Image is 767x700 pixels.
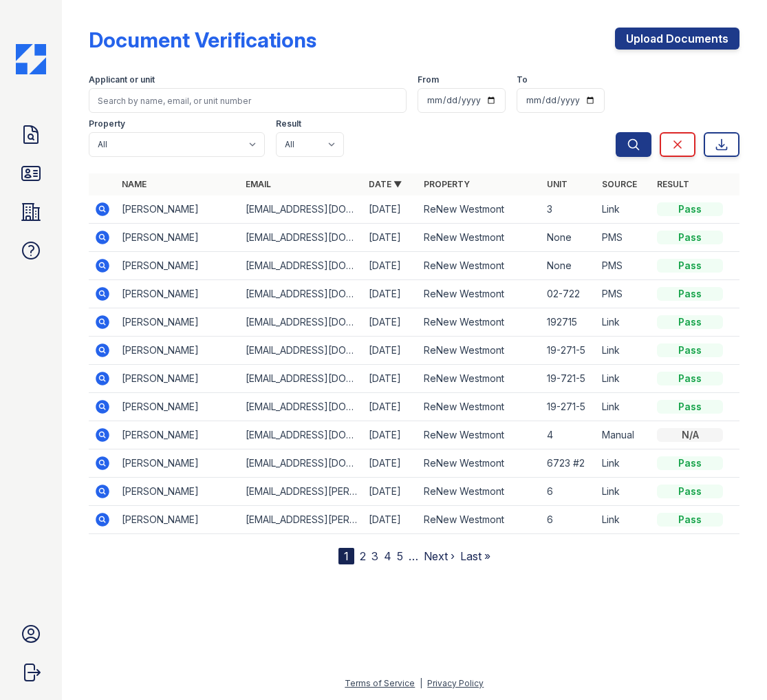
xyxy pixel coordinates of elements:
td: ReNew Westmont [418,337,541,365]
td: ReNew Westmont [418,308,541,337]
a: Date ▼ [369,179,402,189]
a: 3 [371,549,378,563]
td: 4 [541,421,596,449]
td: ReNew Westmont [418,449,541,478]
td: Link [596,478,651,506]
td: 6723 #2 [541,449,596,478]
a: 2 [360,549,366,563]
td: [DATE] [363,478,418,506]
div: Pass [657,343,723,357]
td: [EMAIL_ADDRESS][DOMAIN_NAME] [240,224,363,252]
div: Pass [657,456,723,470]
td: 6 [541,506,596,534]
td: [PERSON_NAME] [116,393,239,421]
td: [PERSON_NAME] [116,252,239,280]
td: Link [596,337,651,365]
td: [DATE] [363,224,418,252]
div: N/A [657,428,723,442]
td: None [541,224,596,252]
td: 6 [541,478,596,506]
a: Terms of Service [345,678,415,688]
td: [PERSON_NAME] [116,195,239,224]
td: [PERSON_NAME] [116,449,239,478]
div: Pass [657,513,723,527]
td: [EMAIL_ADDRESS][DOMAIN_NAME] [240,337,363,365]
td: [PERSON_NAME] [116,337,239,365]
a: Result [657,179,689,189]
input: Search by name, email, or unit number [89,88,407,113]
td: Link [596,449,651,478]
td: [EMAIL_ADDRESS][DOMAIN_NAME] [240,308,363,337]
label: From [418,74,439,85]
label: To [517,74,528,85]
td: Link [596,393,651,421]
td: ReNew Westmont [418,421,541,449]
td: 192715 [541,308,596,337]
td: 3 [541,195,596,224]
td: [EMAIL_ADDRESS][PERSON_NAME][DOMAIN_NAME] [240,506,363,534]
a: 4 [384,549,391,563]
div: Pass [657,485,723,498]
td: [EMAIL_ADDRESS][DOMAIN_NAME] [240,195,363,224]
td: [PERSON_NAME] [116,506,239,534]
div: 1 [338,548,354,564]
div: Pass [657,400,723,414]
a: Privacy Policy [427,678,484,688]
td: [DATE] [363,308,418,337]
td: ReNew Westmont [418,195,541,224]
td: [PERSON_NAME] [116,421,239,449]
td: [DATE] [363,195,418,224]
a: Unit [547,179,568,189]
td: ReNew Westmont [418,224,541,252]
td: None [541,252,596,280]
td: ReNew Westmont [418,506,541,534]
div: Document Verifications [89,28,316,52]
td: [DATE] [363,393,418,421]
td: [EMAIL_ADDRESS][DOMAIN_NAME] [240,449,363,478]
td: 19-721-5 [541,365,596,393]
td: ReNew Westmont [418,280,541,308]
td: [PERSON_NAME] [116,224,239,252]
div: Pass [657,287,723,301]
a: Name [122,179,147,189]
td: PMS [596,280,651,308]
td: 19-271-5 [541,393,596,421]
div: | [420,678,422,688]
td: Manual [596,421,651,449]
td: [EMAIL_ADDRESS][DOMAIN_NAME] [240,421,363,449]
div: Pass [657,315,723,329]
a: Email [246,179,271,189]
td: [PERSON_NAME] [116,365,239,393]
td: Link [596,506,651,534]
td: [DATE] [363,421,418,449]
td: 02-722 [541,280,596,308]
td: [DATE] [363,365,418,393]
td: PMS [596,224,651,252]
td: [DATE] [363,449,418,478]
span: … [409,548,418,564]
a: Property [424,179,470,189]
a: Last » [460,549,490,563]
td: [EMAIL_ADDRESS][DOMAIN_NAME] [240,252,363,280]
td: Link [596,365,651,393]
td: ReNew Westmont [418,478,541,506]
td: [DATE] [363,337,418,365]
td: [PERSON_NAME] [116,280,239,308]
td: [EMAIL_ADDRESS][DOMAIN_NAME] [240,365,363,393]
td: ReNew Westmont [418,252,541,280]
td: ReNew Westmont [418,365,541,393]
div: Pass [657,231,723,244]
td: 19-271-5 [541,337,596,365]
td: Link [596,195,651,224]
a: 5 [397,549,403,563]
td: [DATE] [363,280,418,308]
div: Pass [657,202,723,216]
td: [EMAIL_ADDRESS][DOMAIN_NAME] [240,280,363,308]
label: Applicant or unit [89,74,155,85]
td: [PERSON_NAME] [116,478,239,506]
td: PMS [596,252,651,280]
td: ReNew Westmont [418,393,541,421]
div: Pass [657,372,723,385]
a: Upload Documents [615,28,739,50]
td: Link [596,308,651,337]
